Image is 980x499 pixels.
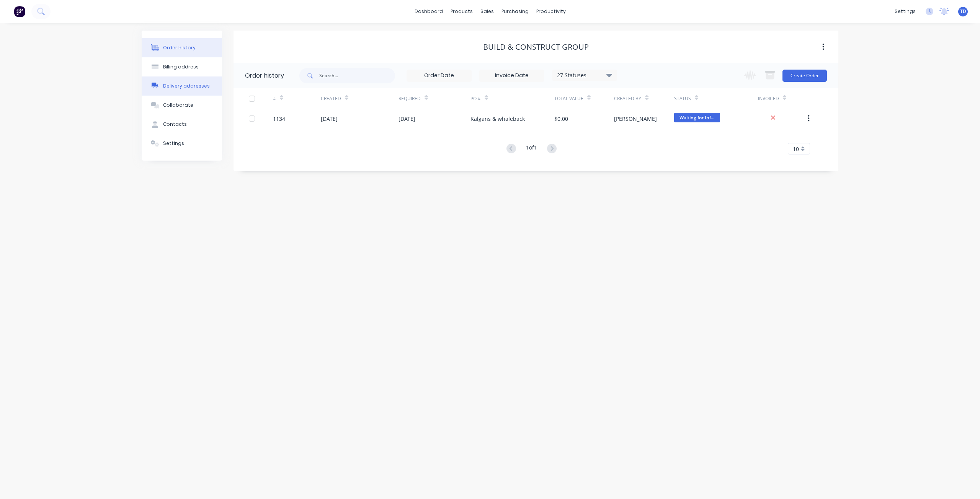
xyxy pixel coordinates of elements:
div: Required [399,95,421,102]
div: Collaborate [163,102,193,109]
div: productivity [532,6,570,17]
div: # [273,88,321,109]
div: Total Value [554,95,583,102]
div: Delivery addresses [163,83,210,89]
div: settings [891,6,920,17]
div: sales [477,6,498,17]
div: $0.00 [554,115,568,123]
div: Kalgans & whaleback [470,115,525,123]
div: Contacts [163,121,187,128]
div: Created By [614,95,641,102]
div: Created [321,95,341,102]
input: Order Date [407,70,471,81]
div: Settings [163,140,184,147]
span: TD [960,8,966,15]
input: Search... [319,68,395,83]
div: Created [321,88,399,109]
div: Required [399,88,470,109]
button: Contacts [142,115,222,134]
div: [PERSON_NAME] [614,115,657,123]
div: Order history [245,71,284,80]
button: Delivery addresses [142,76,222,96]
div: Total Value [554,88,614,109]
span: Waiting for Inf... [674,113,720,122]
button: Billing address [142,57,222,76]
div: Order history [163,44,196,51]
div: [DATE] [399,115,415,123]
div: Build & Construct Group [483,42,589,52]
div: Created By [614,88,674,109]
div: Invoiced [758,88,806,109]
button: Collaborate [142,96,222,115]
button: Create Order [782,70,827,82]
div: 27 Statuses [552,71,617,80]
div: Billing address [163,63,199,70]
input: Invoice Date [480,70,544,81]
div: purchasing [498,6,532,17]
div: [DATE] [321,115,338,123]
div: Status [674,95,691,102]
div: PO # [470,88,554,109]
div: # [273,95,276,102]
div: Invoiced [758,95,779,102]
div: products [447,6,477,17]
a: dashboard [411,6,447,17]
div: 1 of 1 [526,143,537,154]
div: Status [674,88,758,109]
img: Factory [14,6,25,17]
button: Order history [142,38,222,57]
div: 1134 [273,115,285,123]
span: 10 [793,145,799,153]
div: PO # [470,95,481,102]
button: Settings [142,134,222,153]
